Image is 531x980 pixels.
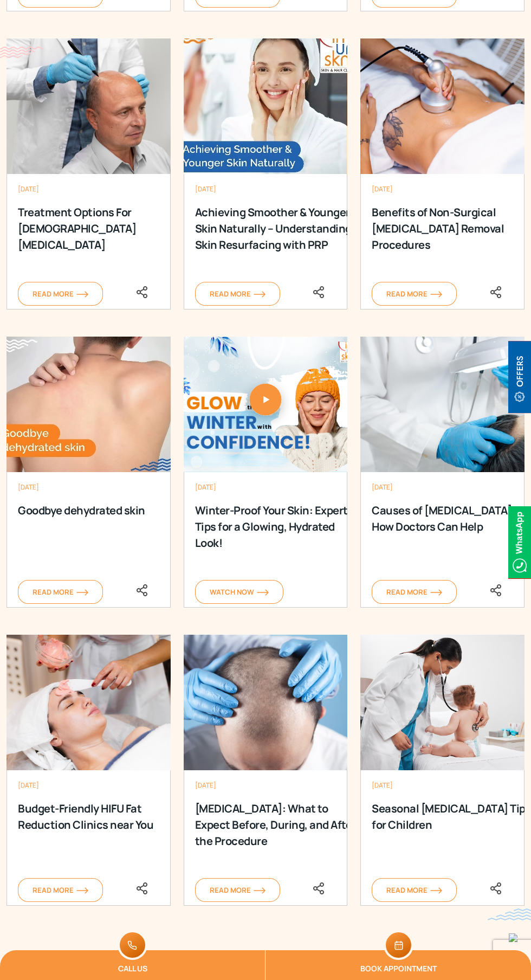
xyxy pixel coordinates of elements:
[372,282,457,306] a: Read More
[18,801,180,844] div: Budget-Friendly HIFU Fat Reduction Clinics near You
[195,502,358,546] div: Winter-Proof Your Skin: Expert Tips for a Glowing, Hydrated Look!
[372,878,457,902] a: Read More
[18,878,103,902] a: Read More
[372,483,513,492] div: [DATE]
[18,580,103,604] a: Read More
[312,881,325,893] a: <div class="socialicons"><span class="close_share"><i class="fa fa-close"></i></span> <a href="ht...
[195,781,336,790] div: [DATE]
[118,930,147,960] img: mobile-tel
[489,881,502,893] a: <div class="socialicons"><span class="close_share"><i class="fa fa-close"></i></span> <a href="ht...
[135,583,148,595] a: <div class="socialicons"><span class="close_share"><i class="fa fa-close"></i></span> <a href="ht...
[257,589,269,596] img: orange-arrow.svg
[372,580,457,604] a: Read More
[508,506,531,578] img: Whatsappicon
[265,950,531,980] a: Book Appointment
[18,502,180,546] div: Goodbye dehydrated skin
[489,583,502,595] a: <div class="socialicons"><span class="close_share"><i class="fa fa-close"></i></span> <a href="ht...
[18,483,159,492] div: [DATE]
[195,483,336,492] div: [DATE]
[372,781,513,790] div: [DATE]
[508,341,531,413] img: offerBt
[195,878,280,902] a: Read More
[195,204,358,248] div: Achieving Smoother & Younger Skin Naturally – Understanding Skin Resurfacing with PRP
[372,185,513,194] div: [DATE]
[18,204,180,248] div: Treatment Options For [DEMOGRAPHIC_DATA][MEDICAL_DATA]
[18,185,159,194] div: [DATE]
[195,185,336,194] div: [DATE]
[384,930,413,960] img: mobile-cal
[195,801,358,844] div: [MEDICAL_DATA]: What to Expect Before, During, and After the Procedure
[18,282,103,306] a: Read More
[489,285,502,297] a: <div class="socialicons"><span class="close_share"><i class="fa fa-close"></i></span> <a href="ht...
[488,908,531,920] img: bluewave
[195,580,283,604] a: Watch Now
[135,881,148,893] a: <div class="socialicons"><span class="close_share"><i class="fa fa-close"></i></span> <a href="ht...
[508,536,531,547] a: Whatsappicon
[18,781,159,790] div: [DATE]
[509,933,517,942] img: up-blue-arrow.svg
[210,587,269,597] span: Watch Now
[135,285,148,297] a: <div class="socialicons"><span class="close_share"><i class="fa fa-close"></i></span> <a href="ht...
[312,285,325,297] a: <div class="socialicons"><span class="close_share"><i class="fa fa-close"></i></span> <a href="ht...
[195,282,280,306] a: Read More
